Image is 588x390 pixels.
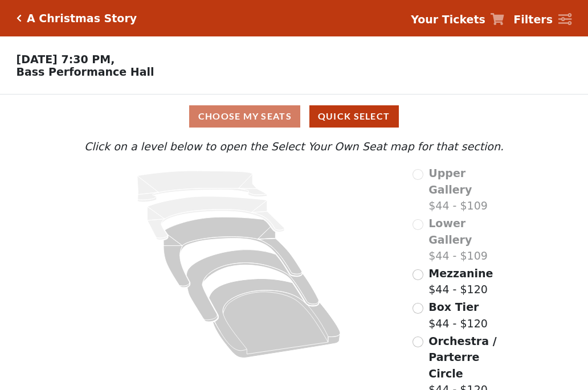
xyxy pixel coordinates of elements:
path: Orchestra / Parterre Circle - Seats Available: 239 [209,279,341,358]
a: Click here to go back to filters [17,14,22,22]
span: Orchestra / Parterre Circle [428,335,496,380]
h5: A Christmas Story [27,12,137,25]
path: Lower Gallery - Seats Available: 0 [148,196,285,240]
path: Upper Gallery - Seats Available: 0 [137,171,267,202]
span: Box Tier [428,301,479,313]
strong: Your Tickets [411,13,485,26]
span: Upper Gallery [428,167,472,196]
label: $44 - $120 [428,265,493,298]
button: Quick Select [309,105,399,128]
a: Filters [513,11,571,28]
label: $44 - $109 [428,215,507,264]
a: Your Tickets [411,11,504,28]
span: Mezzanine [428,267,493,280]
strong: Filters [513,13,553,26]
span: Lower Gallery [428,217,472,246]
p: Click on a level below to open the Select Your Own Seat map for that section. [81,138,507,155]
label: $44 - $109 [428,165,507,214]
label: $44 - $120 [428,299,488,331]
